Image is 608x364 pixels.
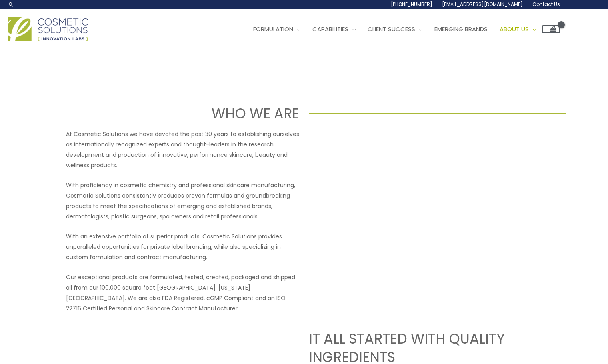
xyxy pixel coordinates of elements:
[428,17,494,41] a: Emerging Brands
[494,17,542,41] a: About Us
[391,1,432,8] span: [PHONE_NUMBER]
[542,25,560,33] a: View Shopping Cart, empty
[8,17,88,41] img: Cosmetic Solutions Logo
[362,17,428,41] a: Client Success
[241,17,560,41] nav: Site Navigation
[253,25,293,33] span: Formulation
[306,17,362,41] a: Capabilities
[66,129,299,170] p: At Cosmetic Solutions we have devoted the past 30 years to establishing ourselves as internationa...
[247,17,306,41] a: Formulation
[442,1,523,8] span: [EMAIL_ADDRESS][DOMAIN_NAME]
[42,104,300,123] h1: WHO WE ARE
[434,25,488,33] span: Emerging Brands
[309,129,542,260] iframe: Get to know Cosmetic Solutions Private Label Skin Care
[66,180,299,222] p: With proficiency in cosmetic chemistry and professional skincare manufacturing, Cosmetic Solution...
[66,272,299,314] p: Our exceptional products are formulated, tested, created, packaged and shipped all from our 100,0...
[312,25,348,33] span: Capabilities
[66,231,299,262] p: With an extensive portfolio of superior products, Cosmetic Solutions provides unparalleled opport...
[368,25,415,33] span: Client Success
[8,1,14,8] a: Search icon link
[500,25,529,33] span: About Us
[532,1,560,8] span: Contact Us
